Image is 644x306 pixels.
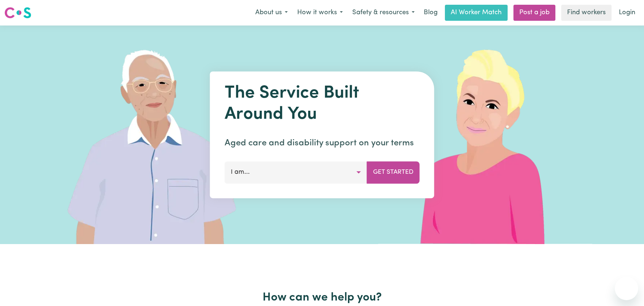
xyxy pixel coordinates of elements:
[292,5,348,20] button: How it works
[251,5,292,20] button: About us
[225,83,420,125] h1: The Service Built Around You
[445,5,508,21] a: AI Worker Match
[561,5,612,21] a: Find workers
[4,6,31,19] img: Careseekers logo
[86,291,558,305] h2: How can we help you?
[513,5,555,21] a: Post a job
[4,4,31,21] a: Careseekers logo
[367,161,420,183] button: Get Started
[615,277,638,300] iframe: Button to launch messaging window
[419,5,442,21] a: Blog
[348,5,419,20] button: Safety & resources
[614,5,640,21] a: Login
[225,161,367,183] button: I am...
[225,137,420,150] p: Aged care and disability support on your terms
